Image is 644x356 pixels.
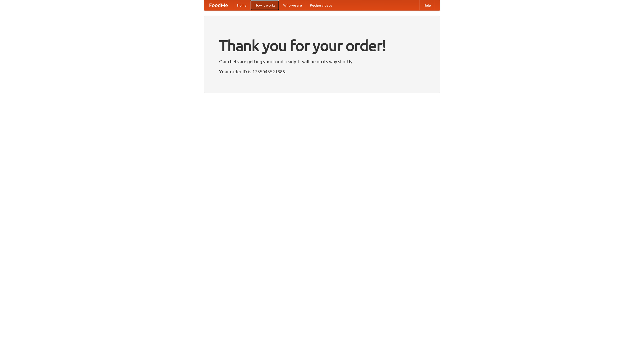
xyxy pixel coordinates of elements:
[219,68,425,75] p: Your order ID is 1755043521885.
[306,0,336,10] a: Recipe videos
[233,0,251,10] a: Home
[219,33,425,58] h1: Thank you for your order!
[419,0,435,10] a: Help
[279,0,306,10] a: Who we are
[251,0,279,10] a: How it works
[204,0,233,10] a: FoodMe
[219,58,425,65] p: Our chefs are getting your food ready. It will be on its way shortly.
